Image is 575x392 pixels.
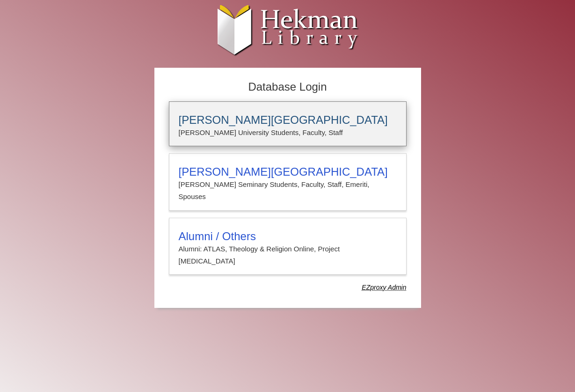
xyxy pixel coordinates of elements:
[179,114,397,127] h3: [PERSON_NAME][GEOGRAPHIC_DATA]
[179,230,397,243] h3: Alumni / Others
[362,284,406,291] dfn: Use Alumni login
[179,243,397,268] p: Alumni: ATLAS, Theology & Religion Online, Project [MEDICAL_DATA]
[169,101,407,146] a: [PERSON_NAME][GEOGRAPHIC_DATA][PERSON_NAME] University Students, Faculty, Staff
[179,178,397,203] p: [PERSON_NAME] Seminary Students, Faculty, Staff, Emeriti, Spouses
[179,127,397,139] p: [PERSON_NAME] University Students, Faculty, Staff
[164,78,411,97] h2: Database Login
[179,165,397,178] h3: [PERSON_NAME][GEOGRAPHIC_DATA]
[179,230,397,268] summary: Alumni / OthersAlumni: ATLAS, Theology & Religion Online, Project [MEDICAL_DATA]
[169,153,407,211] a: [PERSON_NAME][GEOGRAPHIC_DATA][PERSON_NAME] Seminary Students, Faculty, Staff, Emeriti, Spouses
